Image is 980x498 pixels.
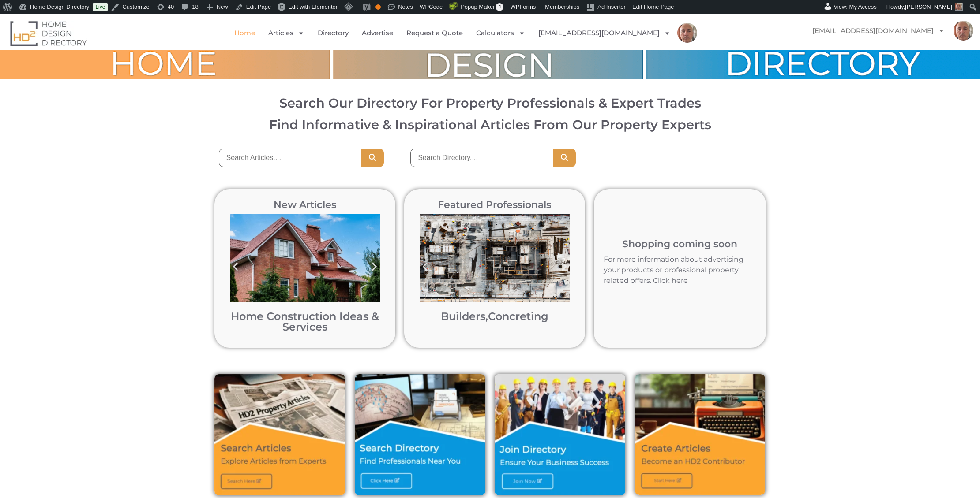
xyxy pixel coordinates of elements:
a: [EMAIL_ADDRESS][DOMAIN_NAME] [538,23,671,43]
a: Concreting [488,310,548,323]
a: [EMAIL_ADDRESS][DOMAIN_NAME] [804,21,954,41]
h2: Featured Professionals [415,200,574,210]
div: Previous slide [225,257,245,277]
img: Mark Czernkowski [677,23,697,43]
button: Search [361,149,384,167]
span: 4 [496,3,503,11]
nav: Menu [804,21,973,41]
span: Edit with Elementor [288,4,338,10]
h2: Search Our Directory For Property Professionals & Expert Trades [19,97,961,109]
a: Live [93,3,108,11]
a: Advertise [362,23,393,43]
h2: New Articles [225,200,384,210]
img: Mark Czernkowski [954,21,973,41]
a: Home Construction Ideas & Services [231,310,379,333]
div: OK [375,4,381,10]
div: 1 / 12 [415,210,574,337]
nav: Menu [199,23,733,43]
a: Articles [268,23,304,43]
h3: Find Informative & Inspirational Articles From Our Property Experts [19,118,961,131]
a: Builders [441,310,485,323]
div: Next slide [364,257,384,277]
input: Search Articles.... [219,149,361,167]
div: 1 / 12 [225,210,384,337]
input: Search Directory.... [410,149,553,167]
span: [PERSON_NAME] [905,4,952,10]
h2: , [420,311,570,322]
div: Next slide [554,257,574,277]
a: Home [234,23,255,43]
a: Directory [318,23,349,43]
a: Calculators [476,23,525,43]
div: Previous slide [415,257,435,277]
button: Search [553,149,576,167]
a: Request a Quote [406,23,463,43]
